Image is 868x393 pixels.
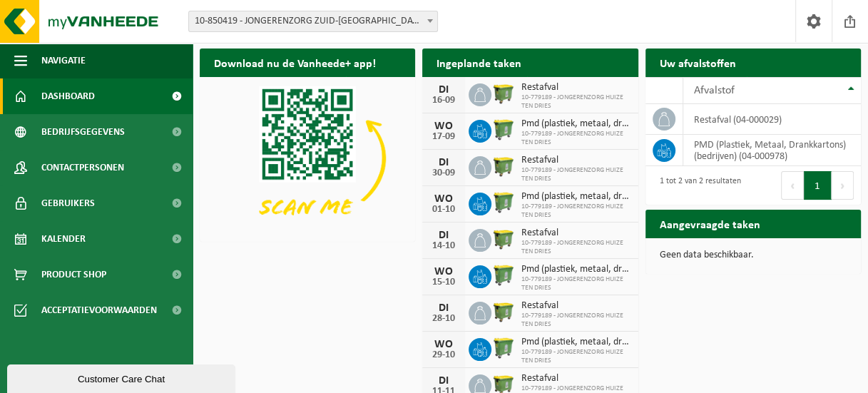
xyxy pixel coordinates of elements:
td: restafval (04-000029) [683,104,861,135]
span: Afvalstof [694,85,735,96]
span: Gebruikers [41,185,95,221]
h2: Ingeplande taken [422,49,536,76]
span: Restafval [521,228,630,239]
img: WB-0770-HPE-GN-50 [491,118,516,142]
img: WB-0770-HPE-GN-50 [491,190,516,215]
button: 1 [804,171,832,200]
img: WB-1100-HPE-GN-50 [491,300,516,324]
div: WO [429,193,458,205]
span: Contactpersonen [41,150,124,185]
span: Kalender [41,221,86,257]
td: PMD (Plastiek, Metaal, Drankkartons) (bedrijven) (04-000978) [683,135,861,166]
div: DI [429,230,458,241]
span: 10-850419 - JONGERENZORG ZUID-WEST-VLAANDEREN - SINT-DENIJS [188,11,438,32]
div: DI [429,302,458,314]
span: 10-779189 - JONGERENZORG HUIZE TEN DRIES [521,348,630,365]
button: Next [832,171,854,200]
div: DI [429,375,458,387]
p: Geen data beschikbaar. [660,250,847,260]
span: Restafval [521,373,630,384]
img: WB-1100-HPE-GN-50 [491,81,516,106]
div: 17-09 [429,132,458,142]
span: 10-779189 - JONGERENZORG HUIZE TEN DRIES [521,93,630,111]
span: 10-779189 - JONGERENZORG HUIZE TEN DRIES [521,166,630,183]
div: 29-10 [429,350,458,360]
span: Restafval [521,155,630,166]
div: 16-09 [429,96,458,106]
img: Download de VHEPlus App [200,77,415,239]
span: 10-779189 - JONGERENZORG HUIZE TEN DRIES [521,312,630,329]
span: Product Shop [41,257,106,292]
span: 10-779189 - JONGERENZORG HUIZE TEN DRIES [521,275,630,292]
h2: Uw afvalstoffen [645,49,750,76]
h2: Aangevraagde taken [645,210,775,238]
div: 1 tot 2 van 2 resultaten [653,170,741,201]
img: WB-0770-HPE-GN-50 [491,263,516,287]
div: 15-10 [429,277,458,287]
img: WB-1100-HPE-GN-50 [491,227,516,251]
div: WO [429,266,458,277]
span: Pmd (plastiek, metaal, drankkartons) (bedrijven) [521,337,630,348]
div: 28-10 [429,314,458,324]
h2: Download nu de Vanheede+ app! [200,49,390,76]
span: Dashboard [41,78,95,114]
span: 10-779189 - JONGERENZORG HUIZE TEN DRIES [521,130,630,147]
span: Pmd (plastiek, metaal, drankkartons) (bedrijven) [521,191,630,203]
span: 10-779189 - JONGERENZORG HUIZE TEN DRIES [521,203,630,220]
div: 14-10 [429,241,458,251]
iframe: chat widget [7,362,238,393]
button: Previous [781,171,804,200]
img: WB-0770-HPE-GN-50 [491,336,516,360]
div: DI [429,157,458,168]
span: Bedrijfsgegevens [41,114,125,150]
span: Acceptatievoorwaarden [41,292,157,328]
span: Pmd (plastiek, metaal, drankkartons) (bedrijven) [521,264,630,275]
span: 10-779189 - JONGERENZORG HUIZE TEN DRIES [521,239,630,256]
div: 01-10 [429,205,458,215]
span: Pmd (plastiek, metaal, drankkartons) (bedrijven) [521,118,630,130]
div: WO [429,339,458,350]
div: WO [429,121,458,132]
span: Restafval [521,300,630,312]
img: WB-1100-HPE-GN-50 [491,154,516,178]
div: DI [429,84,458,96]
span: Navigatie [41,43,86,78]
span: Restafval [521,82,630,93]
div: 30-09 [429,168,458,178]
span: 10-850419 - JONGERENZORG ZUID-WEST-VLAANDEREN - SINT-DENIJS [189,11,437,31]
